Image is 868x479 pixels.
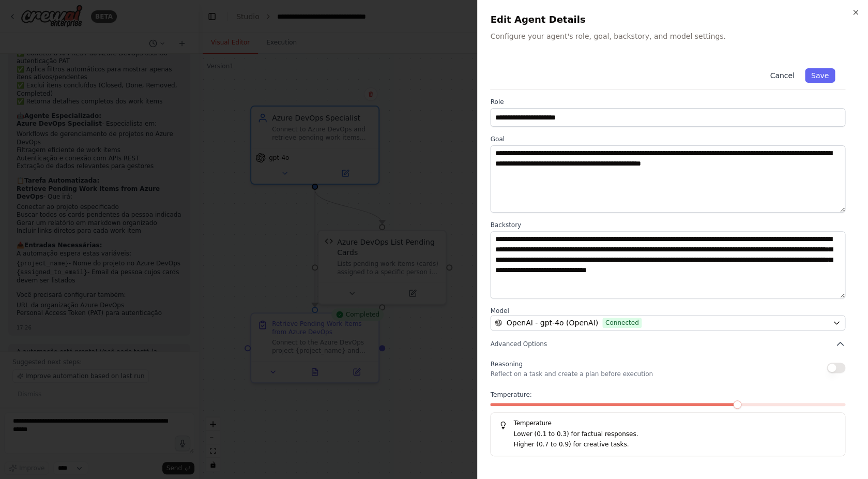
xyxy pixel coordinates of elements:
[805,68,835,83] button: Save
[490,340,546,348] span: Advanced Options
[499,419,836,427] h5: Temperature
[490,370,652,378] p: Reflect on a task and create a plan before execution
[764,68,800,83] button: Cancel
[506,318,598,328] span: OpenAI - gpt-4o (OpenAI)
[490,98,845,106] label: Role
[490,307,845,315] label: Model
[490,361,522,368] span: Reasoning
[490,315,845,331] button: OpenAI - gpt-4o (OpenAI)Connected
[490,221,845,229] label: Backstory
[490,135,845,143] label: Goal
[602,318,642,328] span: Connected
[490,31,856,41] p: Configure your agent's role, goal, backstory, and model settings.
[490,339,845,349] button: Advanced Options
[490,12,856,27] h2: Edit Agent Details
[513,429,836,440] p: Lower (0.1 to 0.3) for factual responses.
[513,440,836,450] p: Higher (0.7 to 0.9) for creative tasks.
[490,391,531,399] span: Temperature:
